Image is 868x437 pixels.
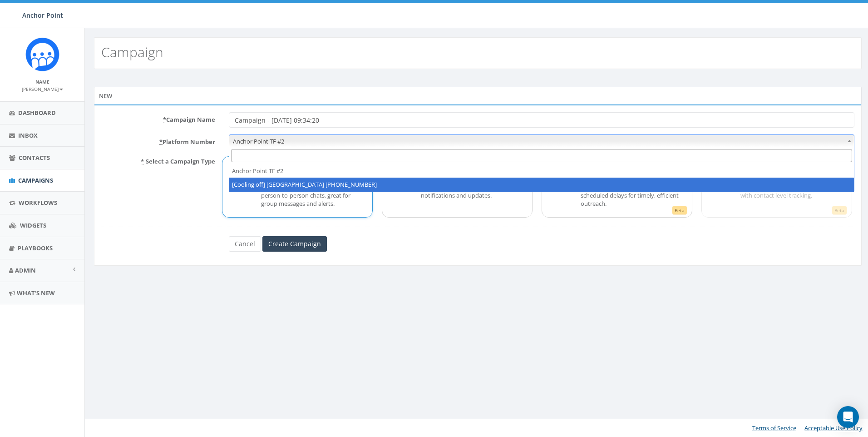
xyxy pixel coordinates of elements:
label: Campaign Name [94,112,222,124]
small: [PERSON_NAME] [22,86,63,92]
img: Rally_platform_Icon_1.png [25,37,59,71]
h2: Campaign [101,45,163,60]
span: Beta [832,206,847,215]
span: Beta [672,206,687,215]
a: Terms of Service [752,424,796,432]
div: Open Intercom Messenger [837,406,859,428]
span: Inbox [18,131,38,139]
span: Select a Campaign Type [146,157,215,165]
a: Acceptable Use Policy [804,424,863,432]
span: Widgets [20,221,46,229]
span: Admin [15,266,36,274]
input: Create Campaign [262,236,327,252]
abbr: required [163,115,166,124]
abbr: required [159,138,163,146]
a: [PERSON_NAME] [22,84,63,93]
span: Anchor Point TF #2 [229,134,854,147]
span: Anchor Point TF #2 [229,135,854,148]
span: Workflows [19,199,57,207]
span: Dashboard [18,109,56,117]
span: Playbooks [18,244,53,252]
small: Name [35,79,49,85]
a: Cancel [229,236,261,252]
span: Anchor Point [22,11,63,20]
input: Search [231,149,852,162]
span: Campaigns [18,176,53,184]
div: New [94,87,862,105]
span: Contacts [19,154,50,162]
input: Enter Campaign Name [229,112,854,128]
li: [Cooling off] [GEOGRAPHIC_DATA] [PHONE_NUMBER] [229,178,854,192]
li: Anchor Point TF #2 [229,164,854,178]
span: What's New [17,289,55,297]
label: Platform Number [94,134,222,146]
